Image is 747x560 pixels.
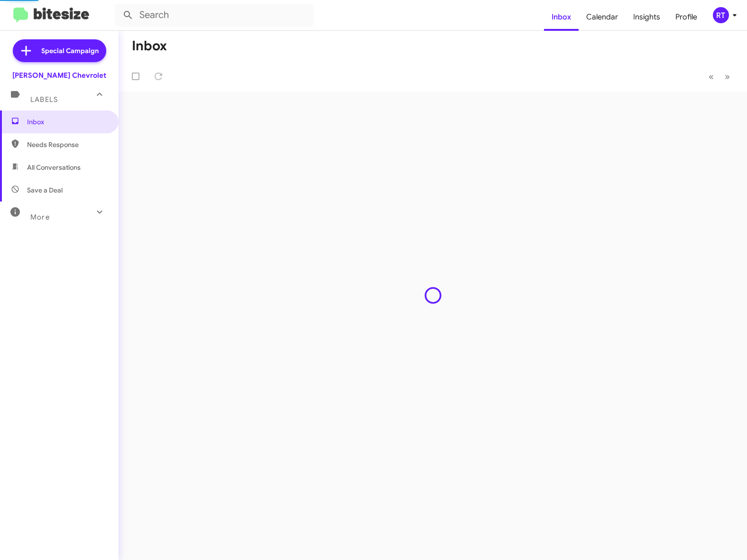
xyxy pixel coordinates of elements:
[544,3,579,31] a: Inbox
[705,7,737,23] button: RT
[626,3,668,31] a: Insights
[703,67,719,86] button: Previous
[27,163,81,172] span: All Conversations
[30,95,58,104] span: Labels
[12,71,106,80] div: [PERSON_NAME] Chevrolet
[713,7,729,23] div: RT
[668,3,705,31] a: Profile
[719,67,736,86] button: Next
[27,117,108,127] span: Inbox
[725,71,730,83] span: »
[703,67,736,86] nav: Page navigation example
[41,46,99,55] span: Special Campaign
[132,38,167,54] h1: Inbox
[579,3,626,31] a: Calendar
[115,4,314,27] input: Search
[30,213,50,221] span: More
[709,71,714,83] span: «
[13,39,106,62] a: Special Campaign
[27,140,108,149] span: Needs Response
[27,185,63,195] span: Save a Deal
